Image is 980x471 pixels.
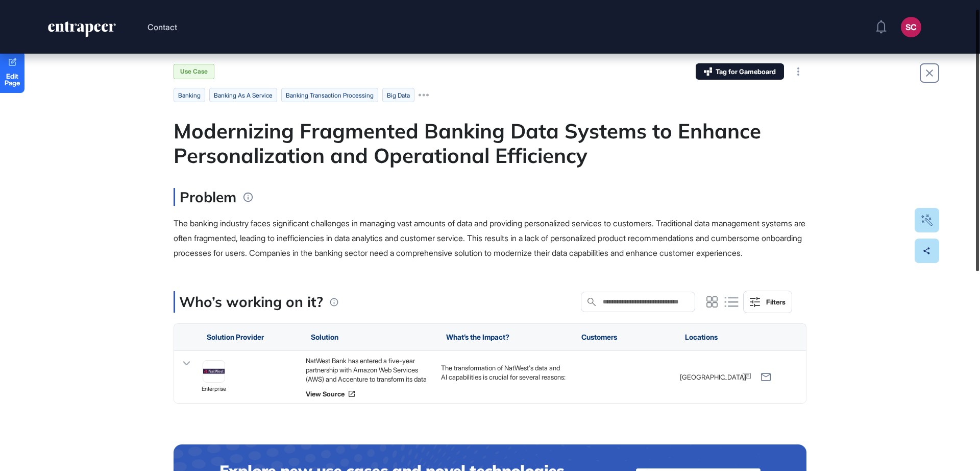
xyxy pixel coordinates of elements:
div: Filters [766,298,786,306]
span: Solution [311,333,338,341]
button: Contact [148,20,177,34]
div: NatWest Bank has entered a five-year partnership with Amazon Web Services (AWS) and Accenture to ... [306,356,431,384]
a: image [203,361,225,383]
strong: Enhanced Customer Experience [451,391,551,399]
span: Customers [581,333,617,341]
button: SC [901,17,921,37]
a: entrapeer-logo [47,21,117,41]
span: What’s the Impact? [446,333,509,341]
span: enterprise [202,385,226,394]
li: banking as a service [209,88,277,102]
img: image [203,361,225,383]
span: [GEOGRAPHIC_DATA] [680,372,746,382]
div: Modernizing Fragmented Banking Data Systems to Enhance Personalization and Operational Efficiency [174,119,806,168]
li: banking [174,88,205,102]
li: big data [382,88,414,102]
p: Who’s working on it? [179,291,323,313]
div: Use Case [174,64,214,79]
span: Locations [685,333,718,341]
a: View Source [306,390,431,398]
li: : By providing personalized product recommendations and streamlined onboarding, users will benefi... [451,390,566,437]
span: Tag for Gameboard [716,68,776,75]
p: The transformation of NatWest's data and AI capabilities is crucial for several reasons: [441,363,566,382]
h3: Problem [174,188,236,206]
li: banking transaction processing [281,88,378,102]
span: The banking industry faces significant challenges in managing vast amounts of data and providing ... [174,218,805,258]
span: Solution Provider [207,333,264,341]
button: Filters [743,291,792,313]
